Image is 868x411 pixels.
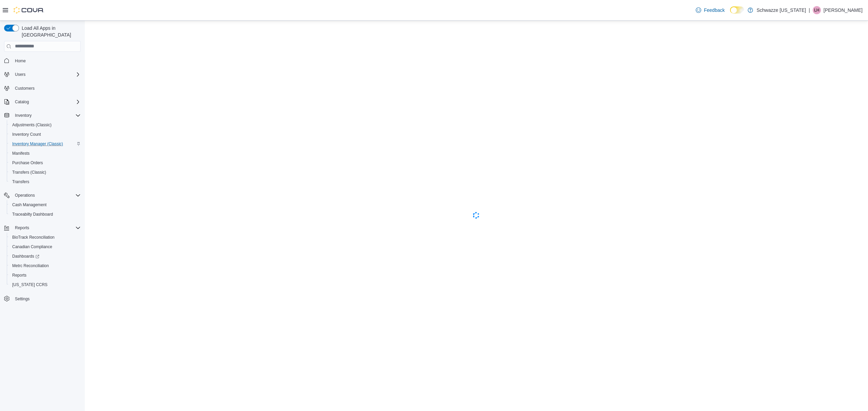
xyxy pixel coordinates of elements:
[12,57,81,65] span: Home
[7,261,83,271] button: Metrc Reconciliation
[9,201,81,209] span: Cash Management
[1,83,83,93] button: Customers
[12,151,29,156] span: Manifests
[12,212,53,217] span: Traceabilty Dashboard
[9,121,54,129] a: Adjustments (Classic)
[12,84,81,92] span: Customers
[7,210,83,219] button: Traceabilty Dashboard
[813,6,821,14] div: Lindsey Hudson
[9,243,81,251] span: Canadian Compliance
[12,295,32,303] a: Settings
[9,168,81,176] span: Transfers (Classic)
[9,130,44,138] a: Inventory Count
[1,97,83,107] button: Catalog
[19,25,81,38] span: Load All Apps in [GEOGRAPHIC_DATA]
[9,271,81,279] span: Reports
[7,280,83,289] button: [US_STATE] CCRS
[7,233,83,242] button: BioTrack Reconciliation
[1,191,83,200] button: Operations
[12,191,81,199] span: Operations
[9,262,81,270] span: Metrc Reconciliation
[809,6,810,14] p: |
[1,111,83,120] button: Inventory
[7,168,83,177] button: Transfers (Classic)
[15,113,32,118] span: Inventory
[9,252,81,260] span: Dashboards
[12,294,81,303] span: Settings
[12,98,32,106] button: Catalog
[12,235,55,240] span: BioTrack Reconciliation
[9,149,81,157] span: Manifests
[9,140,81,148] span: Inventory Manager (Classic)
[12,70,28,79] button: Users
[730,6,744,14] input: Dark Mode
[7,200,83,210] button: Cash Management
[9,149,32,157] a: Manifests
[704,7,725,14] span: Feedback
[15,193,35,198] span: Operations
[12,263,49,268] span: Metrc Reconciliation
[12,111,34,120] button: Inventory
[9,271,29,279] a: Reports
[12,111,81,120] span: Inventory
[7,149,83,158] button: Manifests
[9,281,50,289] a: [US_STATE] CCRS
[9,281,81,289] span: Washington CCRS
[7,252,83,261] a: Dashboards
[12,191,38,199] button: Operations
[9,210,56,218] a: Traceabilty Dashboard
[9,233,81,241] span: BioTrack Reconciliation
[7,139,83,149] button: Inventory Manager (Classic)
[7,271,83,280] button: Reports
[12,57,28,65] a: Home
[12,98,81,106] span: Catalog
[9,210,81,218] span: Traceabilty Dashboard
[15,296,29,302] span: Settings
[12,224,32,232] button: Reports
[12,254,39,259] span: Dashboards
[12,122,52,128] span: Adjustments (Classic)
[12,282,47,287] span: [US_STATE] CCRS
[7,120,83,130] button: Adjustments (Classic)
[14,7,44,14] img: Cova
[12,132,41,137] span: Inventory Count
[15,99,29,105] span: Catalog
[824,6,863,14] p: [PERSON_NAME]
[12,170,46,175] span: Transfers (Classic)
[9,159,46,167] a: Purchase Orders
[12,179,29,185] span: Transfers
[9,233,57,241] a: BioTrack Reconciliation
[15,72,25,77] span: Users
[12,160,43,166] span: Purchase Orders
[9,262,52,270] a: Metrc Reconciliation
[4,53,81,321] nav: Complex example
[9,168,49,176] a: Transfers (Classic)
[7,242,83,252] button: Canadian Compliance
[9,140,66,148] a: Inventory Manager (Classic)
[1,223,83,233] button: Reports
[9,121,81,129] span: Adjustments (Classic)
[15,86,35,91] span: Customers
[693,3,727,17] a: Feedback
[12,224,81,232] span: Reports
[1,294,83,303] button: Settings
[7,158,83,168] button: Purchase Orders
[9,159,81,167] span: Purchase Orders
[9,178,32,186] a: Transfers
[9,201,49,209] a: Cash Management
[7,130,83,139] button: Inventory Count
[9,130,81,138] span: Inventory Count
[1,70,83,79] button: Users
[12,70,81,79] span: Users
[9,243,55,251] a: Canadian Compliance
[12,141,63,147] span: Inventory Manager (Classic)
[1,56,83,66] button: Home
[12,273,26,278] span: Reports
[756,6,806,14] p: Schwazze [US_STATE]
[7,177,83,187] button: Transfers
[12,244,52,250] span: Canadian Compliance
[9,252,42,260] a: Dashboards
[9,178,81,186] span: Transfers
[814,6,819,14] span: LH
